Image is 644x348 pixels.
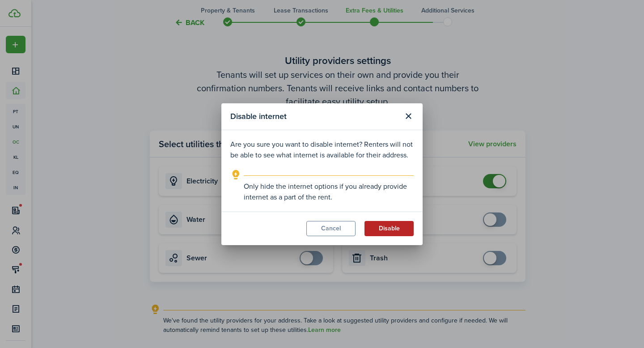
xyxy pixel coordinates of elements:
button: Close modal [401,109,416,124]
button: Cancel [306,221,356,236]
modal-title: Disable internet [230,108,398,125]
button: Disable [364,221,414,236]
explanation-description: Only hide the internet options if you already provide internet as a part of the rent. [244,181,414,203]
p: Are you sure you want to disable internet? Renters will not be able to see what internet is avail... [230,139,414,161]
i: outline [230,170,241,180]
